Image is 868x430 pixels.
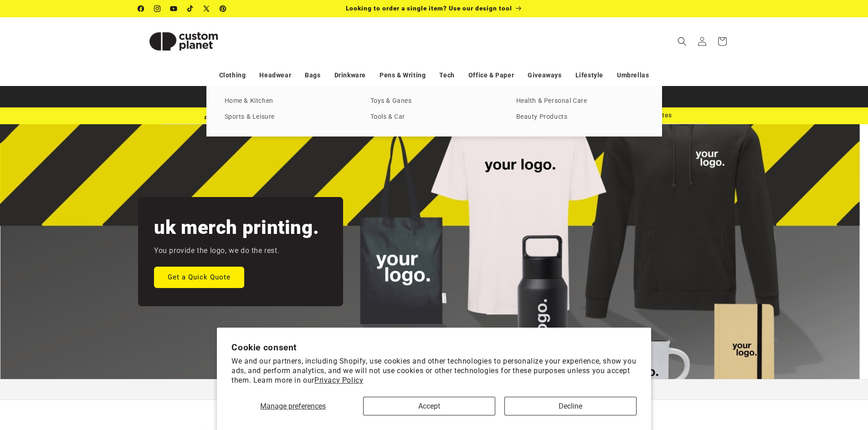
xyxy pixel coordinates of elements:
a: Giveaways [528,67,561,83]
a: Lifestyle [575,67,603,83]
a: Headwear [259,67,291,83]
a: Home & Kitchen [225,95,352,107]
button: Decline [504,397,637,415]
h2: Cookie consent [231,342,637,353]
a: Get a Quick Quote [154,266,244,288]
p: We and our partners, including Shopify, use cookies and other technologies to personalize your ex... [231,357,637,385]
span: Manage preferences [260,402,326,410]
span: Looking to order a single item? Use our design tool [346,5,512,12]
a: Clothing [219,67,246,83]
h2: uk merch printing. [154,215,319,240]
a: Umbrellas [617,67,649,83]
a: Bags [305,67,320,83]
button: Accept [363,397,495,415]
a: Drinkware [334,67,366,83]
a: Custom Planet [134,17,232,65]
p: You provide the logo, we do the rest. [154,244,279,258]
a: Toys & Ganes [370,95,498,107]
img: Custom Planet [138,21,229,62]
a: Tech [439,67,454,83]
a: Beauty Products [516,111,644,123]
summary: Search [672,31,692,51]
a: Pens & Writing [380,67,426,83]
a: Sports & Leisure [225,111,352,123]
iframe: Chat Widget [822,386,868,430]
a: Privacy Policy [314,376,363,384]
button: Manage preferences [231,397,354,415]
a: Tools & Car [370,111,498,123]
a: Health & Personal Care [516,95,644,107]
a: Office & Paper [468,67,514,83]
